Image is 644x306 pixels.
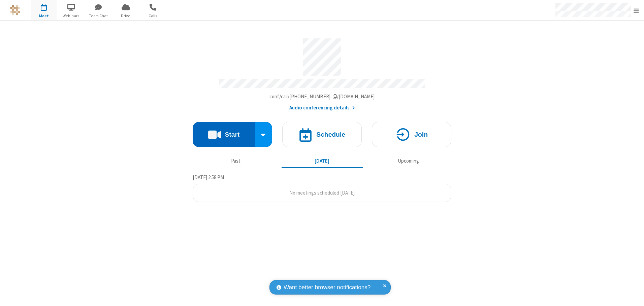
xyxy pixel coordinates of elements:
span: No meetings scheduled [DATE] [289,190,355,196]
button: Past [195,155,277,167]
span: Calls [140,13,166,19]
h4: Schedule [316,131,345,138]
span: [DATE] 2:58 PM [193,174,224,180]
button: Upcoming [368,155,449,167]
h4: Start [225,131,239,138]
h4: Join [414,131,428,138]
span: Drive [113,13,138,19]
span: Want better browser notifications? [284,283,371,292]
span: Meet [31,13,57,19]
span: Team Chat [86,13,111,19]
button: [DATE] [282,155,363,167]
button: Copy my meeting room linkCopy my meeting room link [269,93,375,101]
button: Audio conferencing details [289,104,355,112]
section: Account details [193,33,451,112]
img: QA Selenium DO NOT DELETE OR CHANGE [10,5,20,15]
div: Start conference options [255,122,272,147]
button: Schedule [282,122,362,147]
button: Join [372,122,451,147]
span: Copy my meeting room link [269,93,375,100]
section: Today's Meetings [193,173,451,202]
span: Webinars [59,13,84,19]
button: Start [193,122,255,147]
iframe: Chat [627,288,639,301]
